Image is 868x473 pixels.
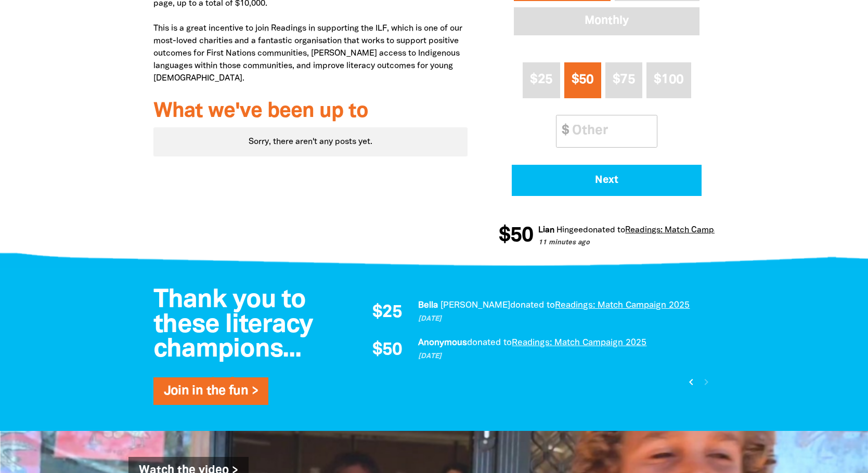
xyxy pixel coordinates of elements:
[646,62,691,98] button: $100
[418,314,704,324] p: [DATE]
[153,127,468,156] div: Paginated content
[534,227,550,234] em: Lian
[512,165,702,196] button: Pay with Credit Card
[613,74,635,86] span: $75
[534,238,747,248] p: 11 minutes ago
[499,219,715,253] div: Donation stream
[530,74,552,86] span: $25
[372,304,402,322] span: $25
[418,301,438,309] em: Bella
[579,227,621,234] span: donated to
[552,227,579,234] em: Hingee
[621,227,747,234] a: Readings: Match Campaign 2025
[526,175,688,186] span: Next
[572,74,594,86] span: $50
[685,376,697,388] i: chevron_left
[153,127,468,156] div: Sorry, there aren't any posts yet.
[418,339,467,347] em: Anonymous
[556,115,569,147] span: $
[467,339,512,347] span: donated to
[564,62,601,98] button: $50
[153,100,468,123] h3: What we've been up to
[512,5,702,37] button: Monthly
[654,74,683,86] span: $100
[372,341,402,359] span: $50
[418,351,704,362] p: [DATE]
[565,115,657,147] input: Other
[361,299,704,380] div: Donation stream
[685,375,699,389] button: Previous page
[441,301,510,309] em: [PERSON_NAME]
[495,226,529,246] span: $50
[164,385,258,397] a: Join in the fun >
[361,299,704,380] div: Paginated content
[512,339,646,347] a: Readings: Match Campaign 2025
[510,301,555,309] span: donated to
[605,62,642,98] button: $75
[523,62,560,98] button: $25
[555,301,690,309] a: Readings: Match Campaign 2025
[153,288,313,362] span: Thank you to these literacy champions...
